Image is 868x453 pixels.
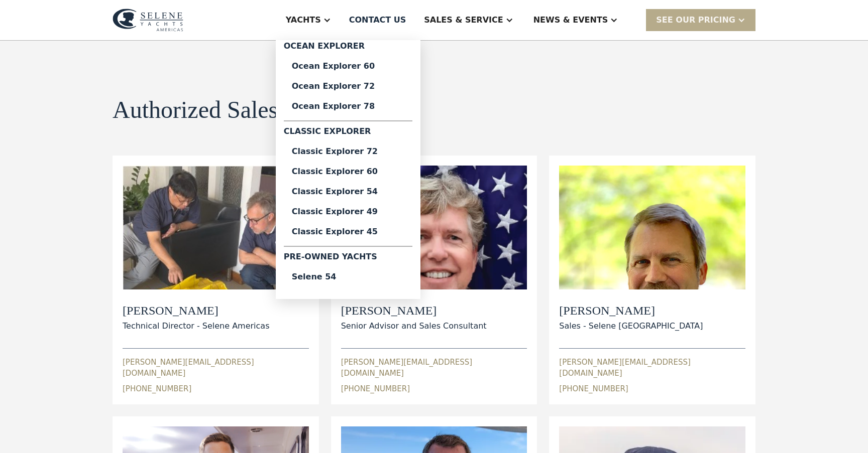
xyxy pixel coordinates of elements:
[292,62,404,70] div: Ocean Explorer 60
[424,14,503,26] div: Sales & Service
[284,56,412,76] a: Ocean Explorer 60
[123,320,269,332] div: Technical Director - Selene Americas
[292,273,404,281] div: Selene 54
[284,125,412,141] div: Classic Explorer
[292,228,404,236] div: Classic Explorer 45
[292,102,404,110] div: Ocean Explorer 78
[656,14,735,26] div: SEE Our Pricing
[284,162,412,182] a: Classic Explorer 60
[284,222,412,242] a: Classic Explorer 45
[284,182,412,202] a: Classic Explorer 54
[284,251,412,267] div: Pre-Owned Yachts
[533,14,608,26] div: News & EVENTS
[123,166,309,394] div: [PERSON_NAME]Technical Director - Selene Americas[PERSON_NAME][EMAIL_ADDRESS][DOMAIN_NAME][PHONE_...
[284,141,412,162] a: Classic Explorer 72
[284,267,412,287] a: Selene 54
[276,40,420,299] nav: Yachts
[341,357,527,379] div: [PERSON_NAME][EMAIL_ADDRESS][DOMAIN_NAME]
[292,168,404,176] div: Classic Explorer 60
[559,320,703,332] div: Sales - Selene [GEOGRAPHIC_DATA]
[559,304,703,318] h2: [PERSON_NAME]
[123,357,309,379] div: [PERSON_NAME][EMAIL_ADDRESS][DOMAIN_NAME]
[646,9,755,31] div: SEE Our Pricing
[341,166,527,394] div: [PERSON_NAME]Senior Advisor and Sales Consultant[PERSON_NAME][EMAIL_ADDRESS][DOMAIN_NAME][PHONE_N...
[341,383,410,395] div: [PHONE_NUMBER]
[292,188,404,196] div: Classic Explorer 54
[341,320,487,332] div: Senior Advisor and Sales Consultant
[341,304,487,318] h2: [PERSON_NAME]
[349,14,406,26] div: Contact US
[123,304,269,318] h2: [PERSON_NAME]
[292,147,404,156] div: Classic Explorer 72
[113,97,278,123] h1: Authorized Sales
[292,82,404,90] div: Ocean Explorer 72
[113,9,183,32] img: logo
[284,40,412,56] div: Ocean Explorer
[286,14,321,26] div: Yachts
[559,166,745,394] div: [PERSON_NAME]Sales - Selene [GEOGRAPHIC_DATA][PERSON_NAME][EMAIL_ADDRESS][DOMAIN_NAME][PHONE_NUMBER]
[284,202,412,222] a: Classic Explorer 49
[292,208,404,216] div: Classic Explorer 49
[559,383,628,395] div: [PHONE_NUMBER]
[284,76,412,96] a: Ocean Explorer 72
[284,96,412,116] a: Ocean Explorer 78
[559,357,745,379] div: [PERSON_NAME][EMAIL_ADDRESS][DOMAIN_NAME]
[123,383,191,395] div: [PHONE_NUMBER]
